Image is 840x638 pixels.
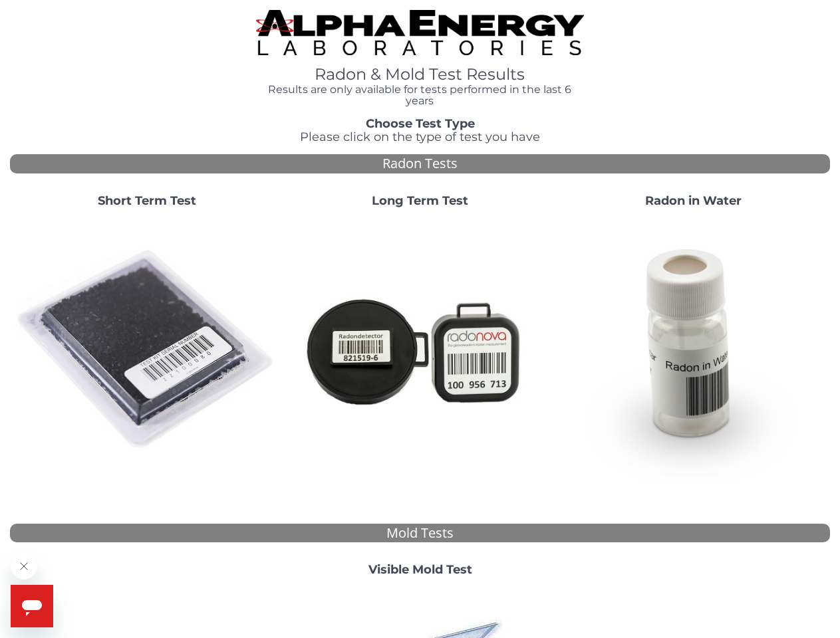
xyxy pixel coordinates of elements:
[645,193,742,208] strong: Radon in Water
[372,193,468,208] strong: Long Term Test
[11,585,53,627] iframe: Button to launch messaging window
[98,193,196,208] strong: Short Term Test
[300,130,540,144] span: Please click on the type of test you have
[289,219,551,481] img: Radtrak2vsRadtrak3.jpg
[256,66,584,83] h1: Radon & Mold Test Results
[256,10,584,55] img: TightCrop.jpg
[368,562,472,577] strong: Visible Mold Test
[10,154,830,173] div: Radon Tests
[366,116,475,131] strong: Choose Test Type
[8,9,29,20] span: Help
[562,219,825,481] img: RadoninWater.jpg
[256,84,584,107] h4: Results are only available for tests performed in the last 6 years
[10,524,830,543] div: Mold Tests
[11,553,37,580] iframe: Close message
[15,219,278,481] img: ShortTerm.jpg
